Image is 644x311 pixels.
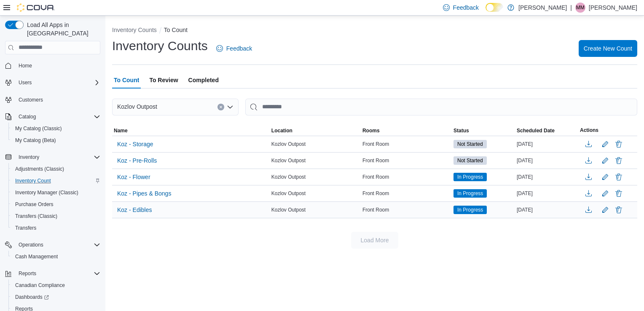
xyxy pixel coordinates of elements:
a: Cash Management [12,252,61,262]
span: Transfers [12,223,100,233]
span: Create New Count [584,44,632,53]
span: Actions [580,127,598,134]
a: Adjustments (Classic) [12,164,67,174]
span: Not Started [457,140,483,148]
span: My Catalog (Beta) [12,135,100,145]
button: Cash Management [8,251,104,263]
a: Purchase Orders [12,199,57,209]
span: Catalog [19,113,36,120]
span: Kozlov Outpost [271,141,306,147]
img: Cova [17,3,55,12]
p: [PERSON_NAME] [518,3,567,13]
button: Purchase Orders [8,198,104,210]
span: Koz - Edibles [117,206,152,214]
button: Name [112,126,270,136]
button: Edit count details [600,187,610,200]
div: [DATE] [515,205,578,215]
button: Reports [15,268,40,279]
nav: An example of EuiBreadcrumbs [112,26,637,36]
button: Users [2,77,104,88]
span: My Catalog (Classic) [12,123,100,134]
span: Feedback [453,3,479,12]
span: My Catalog (Classic) [15,125,62,132]
span: Kozlov Outpost [117,102,157,112]
span: Not Started [453,140,487,148]
span: Kozlov Outpost [271,206,306,213]
span: In Progress [453,173,487,181]
div: Front Room [361,139,452,149]
button: Canadian Compliance [8,279,104,291]
span: Customers [19,97,43,103]
span: Load More [361,236,389,244]
span: Catalog [15,112,100,122]
button: Load More [351,232,398,249]
button: Users [15,78,35,88]
span: Inventory Count [15,177,51,184]
a: Dashboards [8,291,104,303]
button: Delete [614,188,624,198]
button: Scheduled Date [515,126,578,136]
p: | [570,3,572,13]
button: Status [452,126,515,136]
span: Inventory [15,152,100,162]
button: Koz - Pipes & Bongs [114,187,174,200]
span: Adjustments (Classic) [12,164,100,174]
span: Operations [15,240,100,250]
button: Clear input [217,104,224,110]
span: Reports [15,268,100,279]
span: MM [576,3,585,13]
div: [DATE] [515,188,578,198]
button: My Catalog (Beta) [8,134,104,146]
span: Home [19,62,32,69]
button: Reports [2,268,104,279]
button: Operations [2,239,104,251]
button: Catalog [15,112,39,122]
span: Transfers (Classic) [12,211,100,221]
span: Adjustments (Classic) [15,166,64,172]
button: Rooms [361,126,452,136]
span: Canadian Compliance [15,282,65,289]
span: Not Started [453,156,487,165]
div: Marcus Miller [575,3,585,13]
span: Inventory [19,154,39,161]
div: [DATE] [515,155,578,166]
button: Inventory Count [8,175,104,187]
button: Home [2,59,104,72]
span: Inventory Count [12,176,100,186]
span: Dashboards [15,294,49,300]
span: Rooms [362,127,380,134]
span: Location [271,127,292,134]
span: Reports [19,270,36,277]
span: Canadian Compliance [12,280,100,290]
span: Kozlov Outpost [271,190,306,197]
span: In Progress [457,206,483,214]
button: Inventory [15,152,43,162]
span: Koz - Storage [117,140,153,148]
span: Feedback [226,44,252,53]
span: Users [19,79,32,86]
a: Inventory Manager (Classic) [12,188,82,198]
span: Customers [15,94,100,105]
button: Koz - Pre-Rolls [114,154,160,167]
div: [DATE] [515,172,578,182]
button: Create New Count [579,40,637,57]
span: My Catalog (Beta) [15,137,56,144]
span: Name [114,127,128,134]
button: Edit count details [600,204,610,216]
span: Kozlov Outpost [271,157,306,164]
button: Delete [614,139,624,149]
button: Koz - Storage [114,138,157,150]
span: To Review [149,72,178,88]
a: My Catalog (Classic) [12,123,65,134]
span: In Progress [453,206,487,214]
span: Load All Apps in [GEOGRAPHIC_DATA] [24,21,100,38]
button: Transfers [8,222,104,234]
button: Adjustments (Classic) [8,163,104,175]
span: Transfers (Classic) [15,213,57,220]
span: Cash Management [15,253,58,260]
button: Edit count details [600,171,610,183]
p: [PERSON_NAME] [589,3,637,13]
span: In Progress [457,173,483,181]
div: Front Room [361,155,452,166]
